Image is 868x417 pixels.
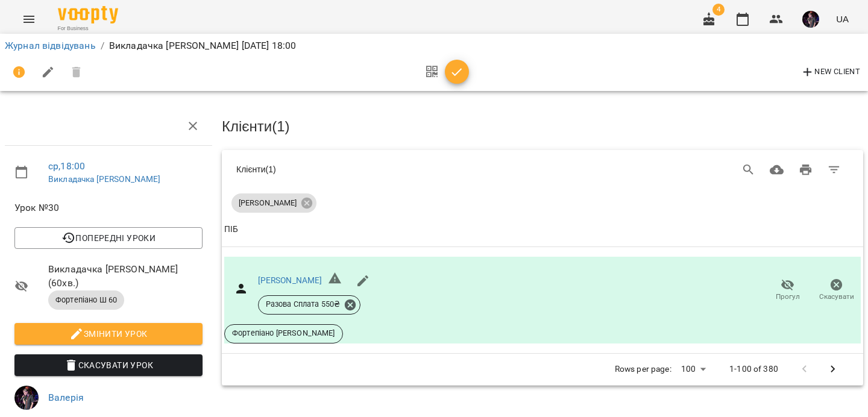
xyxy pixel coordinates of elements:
[615,363,671,375] p: Rows per page:
[712,4,725,16] span: 4
[48,174,161,184] a: Викладачка [PERSON_NAME]
[109,39,296,53] p: Викладачка [PERSON_NAME] [DATE] 18:00
[222,150,863,189] div: Table Toolbar
[14,323,203,345] button: Змінити урок
[225,328,342,339] span: Фортепіано [PERSON_NAME]
[776,292,800,302] span: Прогул
[48,392,84,403] a: Валерія
[236,163,505,175] div: Клієнти ( 1 )
[14,5,43,34] button: Menu
[729,363,778,375] p: 1-100 of 380
[5,39,863,53] nav: breadcrumb
[802,11,819,28] img: 8276bec19c5157bc2c622fc3527ef7c3.png
[820,155,849,184] button: Фільтр
[258,275,322,285] a: [PERSON_NAME]
[224,222,238,237] div: ПІБ
[14,354,203,376] button: Скасувати Урок
[58,25,118,33] span: For Business
[819,355,848,384] button: Next Page
[24,231,193,245] span: Попередні уроки
[791,155,820,184] button: Друк
[258,295,361,315] div: Разова Сплата 550₴
[763,155,791,184] button: Завантажити CSV
[836,13,849,25] span: UA
[48,295,124,306] span: Фортепіано Ш 60
[5,40,96,51] a: Журнал відвідувань
[734,155,763,184] button: Search
[231,198,304,208] span: [PERSON_NAME]
[831,8,854,30] button: UA
[101,39,104,53] li: /
[14,227,203,249] button: Попередні уроки
[676,360,710,378] div: 100
[812,274,861,307] button: Скасувати
[48,160,85,172] a: ср , 18:00
[224,222,238,237] div: Sort
[14,386,39,410] img: 8276bec19c5157bc2c622fc3527ef7c3.png
[14,201,203,215] span: Урок №30
[222,119,863,134] h3: Клієнти ( 1 )
[231,193,316,213] div: [PERSON_NAME]
[819,292,854,302] span: Скасувати
[24,327,193,341] span: Змінити урок
[48,262,203,290] span: Викладачка [PERSON_NAME] ( 60 хв. )
[259,299,348,310] span: Разова Сплата 550 ₴
[328,271,342,290] h6: Невірний формат телефону ${ phone }
[224,222,861,237] span: ПІБ
[58,6,118,24] img: Voopty Logo
[800,65,860,80] span: New Client
[797,63,863,82] button: New Client
[763,274,812,307] button: Прогул
[24,358,193,372] span: Скасувати Урок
